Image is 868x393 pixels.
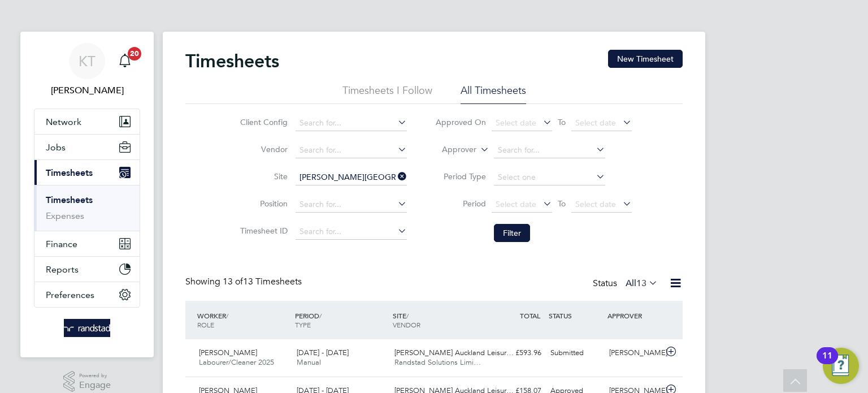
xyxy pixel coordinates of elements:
[226,311,228,320] span: /
[34,109,140,134] button: Network
[394,357,481,367] span: Randstad Solutions Limi…
[64,319,111,337] img: randstad-logo-retina.png
[46,195,93,205] a: Timesheets
[554,196,569,211] span: To
[296,224,407,240] input: Search for...
[575,199,616,209] span: Select date
[34,43,140,97] a: KT[PERSON_NAME]
[223,276,302,287] span: 13 Timesheets
[34,231,140,256] button: Finance
[390,305,488,335] div: SITE
[128,47,141,61] span: 20
[237,226,288,236] label: Timesheet ID
[296,197,407,213] input: Search for...
[295,320,311,329] span: TYPE
[46,142,66,153] span: Jobs
[237,171,288,182] label: Site
[237,117,288,127] label: Client Config
[237,198,288,209] label: Position
[34,319,140,337] a: Go to home page
[823,348,859,384] button: Open Resource Center, 11 new notifications
[79,381,111,390] span: Engage
[46,116,81,127] span: Network
[34,185,140,231] div: Timesheets
[185,50,279,72] h2: Timesheets
[79,371,111,381] span: Powered by
[487,344,546,362] div: £593.96
[393,320,420,329] span: VENDOR
[34,282,140,307] button: Preferences
[46,239,77,249] span: Finance
[20,32,154,357] nav: Main navigation
[197,320,214,329] span: ROLE
[296,115,407,131] input: Search for...
[496,118,536,128] span: Select date
[79,54,96,68] span: KT
[406,311,409,320] span: /
[461,84,526,104] li: All Timesheets
[636,278,646,289] span: 13
[426,144,476,156] label: Approver
[63,371,111,392] a: Powered byEngage
[114,43,136,79] a: 20
[342,84,432,104] li: Timesheets I Follow
[237,144,288,154] label: Vendor
[608,50,683,68] button: New Timesheet
[292,305,390,335] div: PERIOD
[297,357,321,367] span: Manual
[46,167,93,178] span: Timesheets
[185,276,304,288] div: Showing
[626,278,658,289] label: All
[520,311,540,320] span: TOTAL
[496,199,536,209] span: Select date
[605,344,663,362] div: [PERSON_NAME]
[394,348,514,357] span: [PERSON_NAME] Auckland Leisur…
[554,115,569,129] span: To
[34,257,140,282] button: Reports
[223,276,243,287] span: 13 of
[494,142,605,158] input: Search for...
[546,305,605,326] div: STATUS
[194,305,292,335] div: WORKER
[319,311,322,320] span: /
[199,348,257,357] span: [PERSON_NAME]
[822,356,832,370] div: 11
[494,224,530,242] button: Filter
[34,135,140,159] button: Jobs
[435,117,486,127] label: Approved On
[575,118,616,128] span: Select date
[296,142,407,158] input: Search for...
[199,357,274,367] span: Labourer/Cleaner 2025
[593,276,660,292] div: Status
[34,84,140,97] span: Kieran Trotter
[435,171,486,182] label: Period Type
[46,264,79,275] span: Reports
[494,170,605,185] input: Select one
[296,170,407,185] input: Search for...
[46,290,94,300] span: Preferences
[605,305,663,326] div: APPROVER
[46,210,84,221] a: Expenses
[297,348,349,357] span: [DATE] - [DATE]
[435,198,486,209] label: Period
[546,344,605,362] div: Submitted
[34,160,140,185] button: Timesheets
